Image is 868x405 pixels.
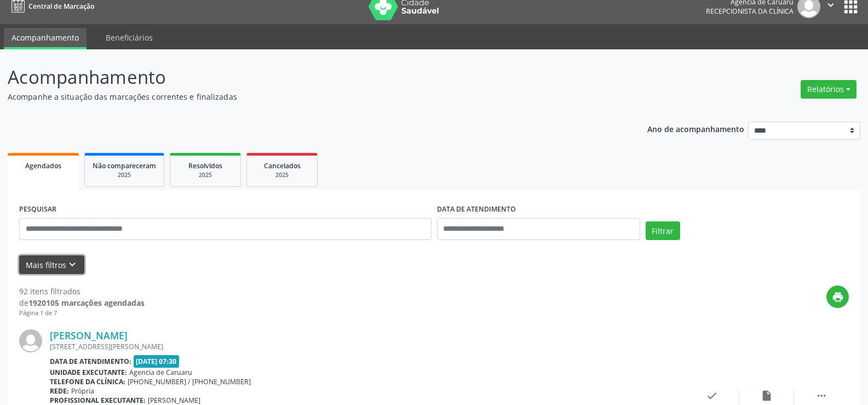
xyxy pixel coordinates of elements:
a: Acompanhamento [4,28,87,49]
b: Profissional executante: [50,396,146,405]
span: Agencia de Caruaru [129,368,192,377]
strong: 1920105 marcações agendadas [28,298,145,308]
span: Resolvidos [188,161,222,170]
div: Página 1 de 7 [19,309,145,318]
label: PESQUISAR [19,201,56,218]
i: print [832,291,844,303]
i: insert_drive_file [761,390,773,402]
p: Ano de acompanhamento [647,122,744,135]
div: 2025 [255,171,309,179]
a: [PERSON_NAME] [50,329,128,341]
span: [DATE] 07:30 [134,355,180,368]
img: img [19,329,42,352]
div: 92 itens filtrados [19,286,145,297]
span: Agendados [25,161,61,170]
b: Telefone da clínica: [50,377,125,386]
span: Própria [71,386,94,396]
i: check [706,390,718,402]
button: print [826,286,849,308]
button: Relatórios [801,80,856,99]
span: [PERSON_NAME] [148,396,200,405]
div: 2025 [178,171,233,179]
div: de [19,297,145,309]
i:  [815,390,827,402]
span: Central de Marcação [28,2,94,11]
i: keyboard_arrow_down [66,259,78,271]
b: Rede: [50,386,69,396]
b: Unidade executante: [50,368,127,377]
span: Não compareceram [93,161,156,170]
label: DATA DE ATENDIMENTO [437,201,516,218]
p: Acompanhe a situação das marcações correntes e finalizadas [8,91,605,102]
span: Cancelados [264,161,301,170]
p: Acompanhamento [8,64,605,91]
button: Mais filtroskeyboard_arrow_down [19,255,84,275]
div: 2025 [93,171,156,179]
b: Data de atendimento: [50,357,131,366]
span: [PHONE_NUMBER] / [PHONE_NUMBER] [128,377,251,386]
a: Beneficiários [98,28,160,47]
span: Recepcionista da clínica [706,7,794,16]
button: Filtrar [646,221,680,240]
div: [STREET_ADDRESS][PERSON_NAME] [50,342,685,351]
